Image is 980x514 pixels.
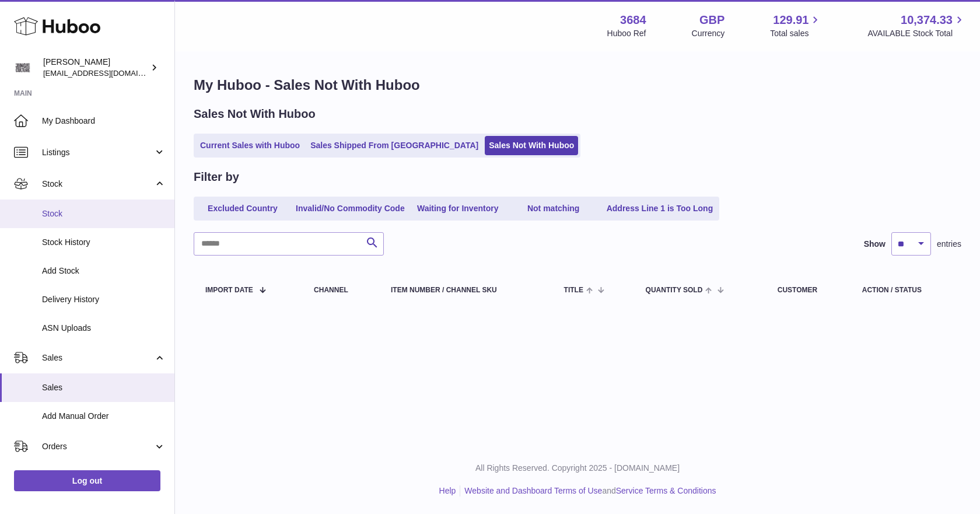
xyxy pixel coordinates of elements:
li: and [460,485,716,496]
span: Add Stock [42,265,166,277]
h1: My Huboo - Sales Not With Huboo [194,76,961,95]
span: entries [937,239,961,250]
a: Excluded Country [196,199,289,218]
span: Add Manual Order [42,411,166,422]
a: Website and Dashboard Terms of Use [464,486,602,495]
strong: 3684 [620,12,646,28]
a: Service Terms & Conditions [616,486,716,495]
a: Waiting for Inventory [411,199,505,218]
span: Sales [42,352,153,363]
a: Address Line 1 is Too Long [603,199,717,218]
span: ASN Uploads [42,323,166,334]
span: Import date [205,286,253,294]
img: theinternationalventure@gmail.com [14,59,32,76]
a: Invalid/No Commodity Code [292,199,409,218]
div: Customer [778,286,839,294]
a: 129.91 Total sales [770,12,822,39]
span: My Dashboard [42,116,166,127]
p: All Rights Reserved. Copyright 2025 - [DOMAIN_NAME] [184,463,971,474]
h2: Filter by [194,169,239,185]
a: Log out [14,470,160,491]
div: Huboo Ref [607,28,646,39]
span: Stock [42,179,153,190]
span: AVAILABLE Stock Total [867,28,966,39]
a: Current Sales with Huboo [196,136,304,155]
div: Channel [314,286,367,294]
a: Not matching [507,199,600,218]
span: Delivery History [42,294,166,305]
label: Show [864,239,885,250]
span: 129.91 [773,12,808,28]
span: Quantity Sold [646,286,703,294]
a: Sales Shipped From [GEOGRAPHIC_DATA] [306,136,482,155]
a: Sales Not With Huboo [485,136,578,155]
span: Total sales [770,28,822,39]
div: Action / Status [862,286,950,294]
span: 10,374.33 [901,12,953,28]
div: Currency [692,28,725,39]
h2: Sales Not With Huboo [194,106,316,122]
span: Stock [42,208,166,219]
a: 10,374.33 AVAILABLE Stock Total [867,12,966,39]
span: Sales [42,382,166,393]
span: Orders [42,441,153,452]
div: [PERSON_NAME] [43,57,148,79]
strong: GBP [699,12,724,28]
div: Item Number / Channel SKU [391,286,541,294]
span: Stock History [42,237,166,248]
span: Listings [42,147,153,158]
a: Help [439,486,456,495]
span: Title [564,286,583,294]
span: [EMAIL_ADDRESS][DOMAIN_NAME] [43,68,171,78]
